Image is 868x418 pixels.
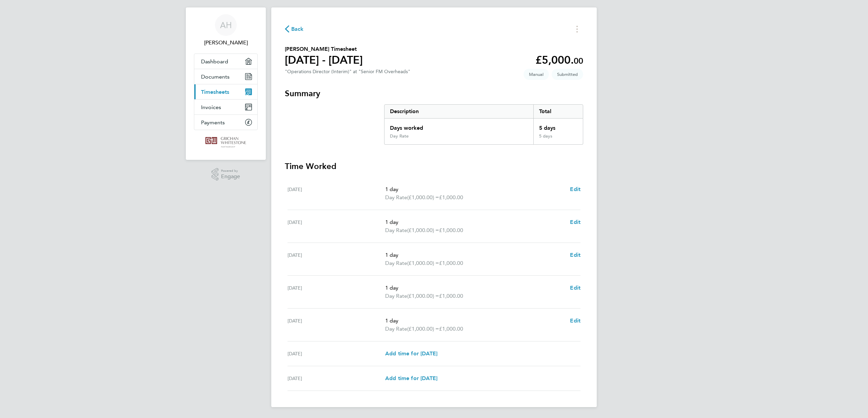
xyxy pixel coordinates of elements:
[288,350,385,358] div: [DATE]
[407,260,439,266] span: (£1,000.00) =
[194,137,258,148] a: Go to home page
[288,374,385,382] div: [DATE]
[285,53,363,67] h1: [DATE] - [DATE]
[212,168,240,181] a: Powered byEngage
[291,25,304,33] span: Back
[201,119,225,126] span: Payments
[194,115,257,130] a: Payments
[570,185,580,193] a: Edit
[385,284,565,292] p: 1 day
[285,25,304,33] button: Back
[288,317,385,333] div: [DATE]
[288,284,385,300] div: [DATE]
[201,74,230,80] span: Documents
[533,119,583,133] div: 5 days
[385,350,437,357] span: Add time for [DATE]
[574,56,583,66] span: 00
[439,326,463,332] span: £1,000.00
[194,84,257,99] a: Timesheets
[570,186,580,192] span: Edit
[285,88,583,99] h3: Summary
[533,105,583,118] div: Total
[570,285,580,291] span: Edit
[385,226,407,234] span: Day Rate
[570,317,580,324] span: Edit
[201,58,228,65] span: Dashboard
[407,227,439,233] span: (£1,000.00) =
[194,39,258,47] span: Andrew Hydes
[288,185,385,202] div: [DATE]
[385,185,565,193] p: 1 day
[570,251,580,259] a: Edit
[439,293,463,299] span: £1,000.00
[570,219,580,225] span: Edit
[205,137,246,148] img: grichanwhitestone-logo-retina.png
[570,317,580,325] a: Edit
[407,293,439,299] span: (£1,000.00) =
[570,252,580,258] span: Edit
[385,325,407,333] span: Day Rate
[533,133,583,144] div: 5 days
[285,45,363,53] h2: [PERSON_NAME] Timesheet
[194,69,257,84] a: Documents
[407,194,439,201] span: (£1,000.00) =
[201,104,221,110] span: Invoices
[385,251,565,259] p: 1 day
[535,54,583,66] app-decimal: £5,000.
[288,251,385,267] div: [DATE]
[571,24,583,34] button: Timesheets Menu
[385,292,407,300] span: Day Rate
[439,260,463,266] span: £1,000.00
[385,259,407,267] span: Day Rate
[186,7,266,160] nav: Main navigation
[201,89,229,95] span: Timesheets
[194,54,257,69] a: Dashboard
[407,326,439,332] span: (£1,000.00) =
[439,194,463,201] span: £1,000.00
[194,14,258,47] a: AH[PERSON_NAME]
[285,69,410,75] div: "Operations Director (Interim)" at "Senior FM Overheads"
[285,161,583,172] h3: Time Worked
[221,168,240,174] span: Powered by
[439,227,463,233] span: £1,000.00
[221,174,240,180] span: Engage
[384,104,583,145] div: Summary
[288,218,385,234] div: [DATE]
[385,317,565,325] p: 1 day
[570,218,580,226] a: Edit
[384,105,533,118] div: Description
[385,374,437,382] a: Add time for [DATE]
[384,119,533,133] div: Days worked
[570,284,580,292] a: Edit
[385,193,407,202] span: Day Rate
[194,100,257,114] a: Invoices
[390,133,409,139] div: Day Rate
[552,69,583,80] span: This timesheet is Submitted.
[385,218,565,226] p: 1 day
[220,21,232,29] span: AH
[524,69,549,80] span: This timesheet was manually created.
[385,375,437,381] span: Add time for [DATE]
[385,350,437,358] a: Add time for [DATE]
